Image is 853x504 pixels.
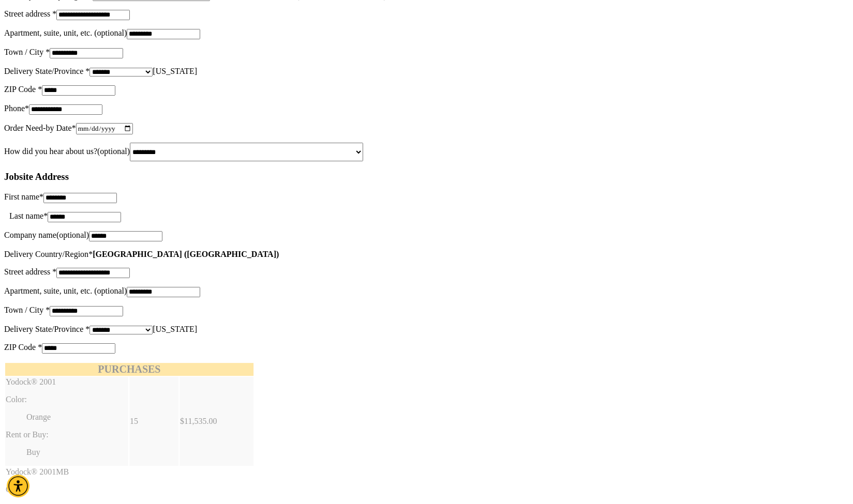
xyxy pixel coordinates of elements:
span: (optional) [94,286,127,295]
span: (optional) [97,147,130,156]
label: Order Need-by Date [4,124,76,132]
label: First name [4,192,43,201]
label: Street address [4,267,56,276]
label: Phone [4,104,29,113]
label: Town / City [4,306,50,314]
label: Delivery State/Province [4,325,89,333]
label: ZIP Code [4,85,42,94]
label: Last name [9,211,48,220]
strong: [GEOGRAPHIC_DATA] ([GEOGRAPHIC_DATA]) [93,250,279,258]
span: Florida [153,325,197,333]
label: Town / City [4,48,50,56]
span: Jobsite Address [4,171,69,182]
span: Delivery State/Province [153,325,197,333]
span: Delivery State/Province [153,67,197,75]
span: Florida [153,67,197,75]
label: How did you hear about us? [4,147,130,156]
label: Delivery Country/Region [4,250,93,258]
label: Street address [4,9,56,18]
label: ZIP Code [4,343,42,352]
label: Apartment, suite, unit, etc. [4,28,127,37]
span: (optional) [94,28,127,37]
label: Delivery State/Province [4,67,89,75]
div: Accessibility Menu [7,475,29,497]
label: Company name [4,231,89,239]
label: Apartment, suite, unit, etc. [4,286,127,295]
span: (optional) [56,231,89,239]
